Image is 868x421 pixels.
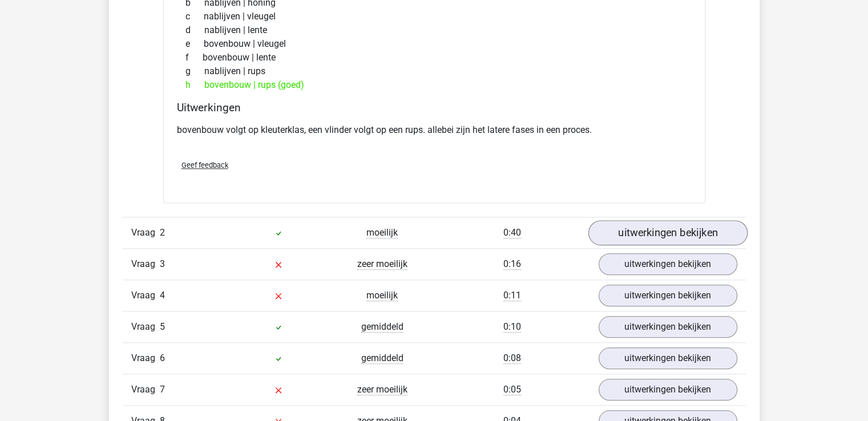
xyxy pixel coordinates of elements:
a: uitwerkingen bekijken [599,253,737,275]
a: uitwerkingen bekijken [588,220,747,245]
span: 0:08 [503,353,521,364]
div: bovenbouw | vleugel [177,37,692,51]
div: nablijven | lente [177,23,692,37]
a: uitwerkingen bekijken [599,316,737,338]
div: bovenbouw | rups (goed) [177,78,692,92]
span: 6 [160,353,165,363]
div: nablijven | vleugel [177,10,692,23]
a: uitwerkingen bekijken [599,379,737,400]
span: zeer moeilijk [357,384,407,395]
a: uitwerkingen bekijken [599,285,737,306]
span: Vraag [131,289,160,302]
span: h [185,78,204,92]
span: moeilijk [366,290,398,301]
span: 0:40 [503,227,521,238]
span: Vraag [131,257,160,271]
span: Vraag [131,351,160,365]
span: 0:16 [503,258,521,270]
span: f [185,51,203,64]
span: 2 [160,227,165,238]
span: 0:11 [503,290,521,301]
span: 0:10 [503,321,521,333]
span: Geef feedback [181,161,228,169]
span: Vraag [131,320,160,334]
span: c [185,10,204,23]
div: bovenbouw | lente [177,51,692,64]
span: d [185,23,204,37]
span: g [185,64,204,78]
span: 4 [160,290,165,301]
div: nablijven | rups [177,64,692,78]
span: zeer moeilijk [357,258,407,270]
span: 0:05 [503,384,521,395]
span: 5 [160,321,165,332]
span: moeilijk [366,227,398,238]
span: Vraag [131,383,160,396]
span: e [185,37,204,51]
span: 7 [160,384,165,395]
span: gemiddeld [361,353,403,364]
a: uitwerkingen bekijken [599,347,737,369]
span: Vraag [131,226,160,240]
span: gemiddeld [361,321,403,333]
span: 3 [160,258,165,269]
p: bovenbouw volgt op kleuterklas, een vlinder volgt op een rups. allebei zijn het latere fases in e... [177,123,692,137]
h4: Uitwerkingen [177,101,692,114]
